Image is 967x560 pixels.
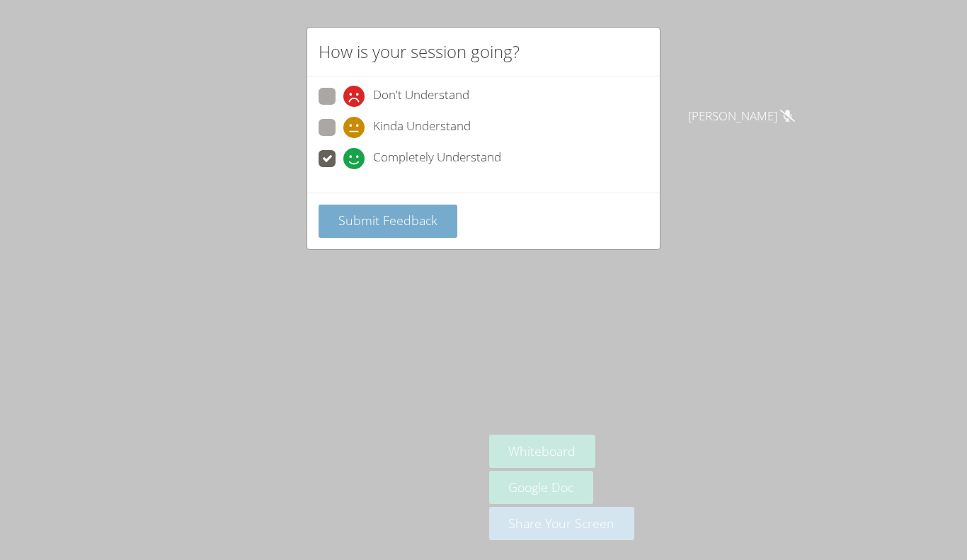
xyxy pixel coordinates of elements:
h2: How is your session going? [319,39,520,64]
span: Kinda Understand [373,117,471,138]
span: Submit Feedback [338,212,437,229]
span: Don't Understand [373,86,469,107]
span: Completely Understand [373,148,501,169]
button: Submit Feedback [319,205,457,238]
